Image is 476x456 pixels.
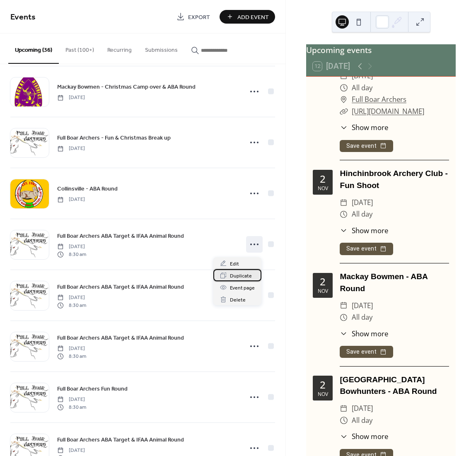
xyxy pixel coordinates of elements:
[57,334,184,343] span: Full Boar Archers ABA Target & IFAA Animal Round
[57,302,86,309] span: 8:30 am
[220,10,275,24] button: Add Event
[57,352,86,360] span: 8:30 am
[57,94,85,101] span: [DATE]
[340,208,348,220] div: ​
[340,243,393,255] button: Save event
[57,333,184,343] a: Full Boar Archers ABA Target & IFAA Animal Round
[57,145,85,152] span: [DATE]
[352,328,388,339] span: Show more
[57,403,86,411] span: 8:30 am
[230,296,246,304] span: Delete
[340,168,449,192] div: Hinchinbrook Archery Club - Fun Shoot
[230,284,255,292] span: Event page
[230,260,239,268] span: Edit
[57,436,184,444] span: Full Boar Archers ABA Target & IFAA Animal Round
[57,396,86,403] span: [DATE]
[8,34,59,64] button: Upcoming (36)
[57,251,86,258] span: 8:30 am
[57,294,86,302] span: [DATE]
[57,133,171,142] a: Full Boar Archers - Fun & Christmas Break up
[170,10,216,24] a: Export
[57,185,118,193] span: Collinsville - ABA Round
[57,282,184,292] a: Full Boar Archers ABA Target & IFAA Animal Round
[340,106,348,118] div: ​
[57,82,196,92] a: Mackay Bowmen - Christmas Camp over & ABA Round
[340,311,348,323] div: ​
[320,277,326,287] div: 2
[57,243,86,251] span: [DATE]
[57,345,86,352] span: [DATE]
[57,184,118,193] a: Collinsville - ABA Round
[340,225,348,236] div: ​
[318,392,328,397] div: Nov
[57,196,85,203] span: [DATE]
[340,346,393,358] button: Save event
[352,225,388,236] span: Show more
[138,34,184,63] button: Submissions
[340,328,348,339] div: ​
[352,431,388,442] span: Show more
[340,94,348,106] div: ​
[340,122,388,133] button: ​Show more
[57,134,171,142] span: Full Boar Archers - Fun & Christmas Break up
[306,44,456,56] div: Upcoming events
[352,208,372,220] span: All day
[340,82,348,94] div: ​
[318,186,328,191] div: Nov
[340,300,348,312] div: ​
[318,289,328,294] div: Nov
[57,232,184,241] span: Full Boar Archers ABA Target & IFAA Animal Round
[340,374,449,398] div: [GEOGRAPHIC_DATA] Bowhunters - ABA Round
[352,82,372,94] span: All day
[340,403,348,415] div: ​
[57,231,184,241] a: Full Boar Archers ABA Target & IFAA Animal Round
[101,34,138,63] button: Recurring
[352,415,372,427] span: All day
[320,174,326,184] div: 2
[352,122,388,133] span: Show more
[352,403,373,415] span: [DATE]
[57,83,196,92] span: Mackay Bowmen - Christmas Camp over & ABA Round
[57,435,184,444] a: Full Boar Archers ABA Target & IFAA Animal Round
[57,447,86,454] span: [DATE]
[340,225,388,236] button: ​Show more
[340,140,393,152] button: Save event
[57,385,128,393] span: Full Boar Archers Fun Round
[352,106,424,116] a: [URL][DOMAIN_NAME]
[340,431,388,442] button: ​Show more
[320,380,326,390] div: 2
[340,197,348,209] div: ​
[340,328,388,339] button: ​Show more
[10,9,36,25] span: Events
[352,311,372,323] span: All day
[340,122,348,133] div: ​
[57,283,184,292] span: Full Boar Archers ABA Target & IFAA Animal Round
[237,13,269,22] span: Add Event
[188,13,210,22] span: Export
[352,94,406,106] a: Full Boar Archers
[57,384,128,393] a: Full Boar Archers Fun Round
[59,34,101,63] button: Past (100+)
[352,300,373,312] span: [DATE]
[230,272,252,280] span: Duplicate
[340,415,348,427] div: ​
[352,197,373,209] span: [DATE]
[340,271,449,295] div: Mackay Bowmen - ABA Round
[340,431,348,442] div: ​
